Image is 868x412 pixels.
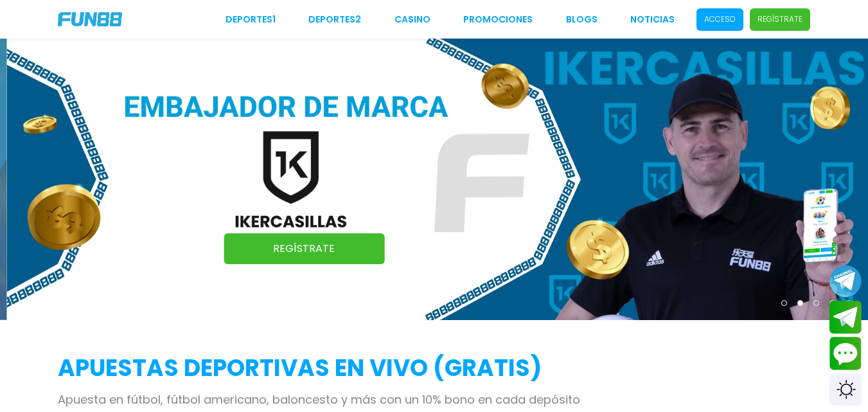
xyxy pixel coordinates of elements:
[757,13,802,25] p: Regístrate
[566,13,598,26] a: BLOGS
[829,301,862,334] button: Join telegram
[308,13,361,26] a: Deportes2
[704,13,736,25] p: Acceso
[829,337,862,370] button: Contact customer service
[829,264,862,298] button: Join telegram channel
[58,351,810,386] h2: APUESTAS DEPORTIVAS EN VIVO (gratis)
[463,13,533,26] a: Promociones
[226,13,276,26] a: Deportes1
[630,13,675,26] a: NOTICIAS
[829,373,862,406] div: Switch theme
[58,12,122,26] img: Company Logo
[58,391,810,408] p: Apuesta en fútbol, fútbol americano, baloncesto y más con un 10% bono en cada depósito
[224,233,384,264] a: Regístrate
[394,13,430,26] a: CASINO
